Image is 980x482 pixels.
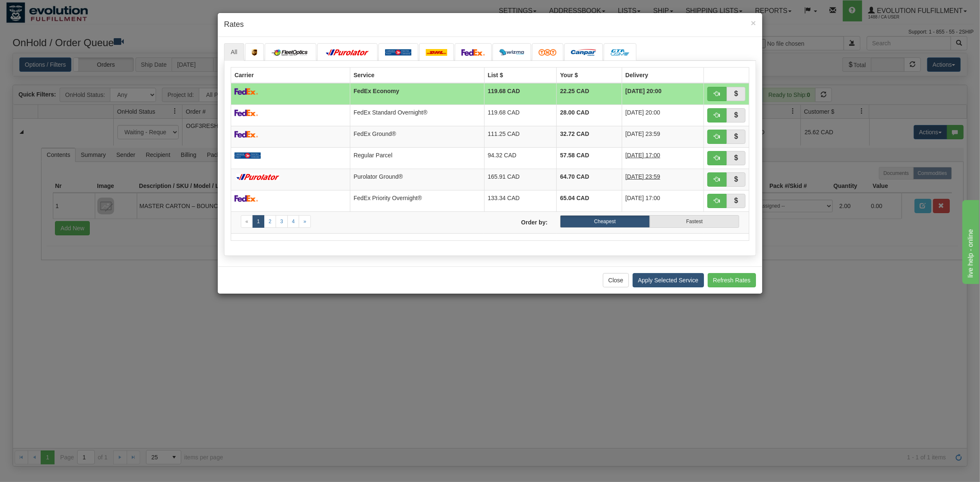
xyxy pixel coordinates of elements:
[751,18,756,28] span: ×
[350,126,484,147] td: FedEx Ground®
[557,126,622,147] td: 32.72 CAD
[484,67,557,83] th: List $
[626,195,660,201] span: [DATE] 17:00
[961,198,979,284] iframe: chat widget
[650,215,739,228] label: Fastest
[303,219,306,224] span: »
[622,67,704,83] th: Delivery
[350,190,484,211] td: FedEx Priority Overnight®
[490,215,554,227] label: Order by:
[484,83,557,105] td: 119.68 CAD
[560,215,649,228] label: Cheapest
[557,104,622,126] td: 28.00 CAD
[252,49,258,56] img: ups.png
[231,67,350,83] th: Carrier
[708,273,756,287] button: Refresh Rates
[385,49,412,56] img: Canada_post.png
[264,215,276,228] a: 2
[235,195,258,202] img: FedEx.png
[426,49,447,56] img: dhl.png
[235,174,281,180] img: purolator.png
[484,169,557,190] td: 165.91 CAD
[350,83,484,105] td: FedEx Economy
[350,104,484,126] td: FedEx Standard Overnight®
[235,152,261,159] img: Canada_post.png
[276,215,288,228] a: 3
[484,126,557,147] td: 111.25 CAD
[484,147,557,169] td: 94.32 CAD
[557,83,622,105] td: 22.25 CAD
[224,19,756,30] h4: Rates
[610,49,630,56] img: CarrierLogo_10191.png
[350,169,484,190] td: Purolator Ground®
[235,109,258,116] img: FedEx.png
[539,49,557,56] img: tnt.png
[626,109,660,116] span: [DATE] 20:00
[622,147,704,169] td: 2 Days
[484,190,557,211] td: 133.34 CAD
[350,67,484,83] th: Service
[245,219,248,224] span: «
[484,104,557,126] td: 119.68 CAD
[235,88,258,95] img: FedEx.png
[557,67,622,83] th: Your $
[622,169,704,190] td: 1 Day
[751,18,756,27] button: Close
[557,147,622,169] td: 57.58 CAD
[461,49,485,56] img: FedEx.png
[287,215,300,228] a: 4
[626,88,662,94] span: [DATE] 20:00
[626,152,660,159] span: [DATE] 17:00
[350,147,484,169] td: Regular Parcel
[557,169,622,190] td: 64.70 CAD
[253,215,265,228] a: 1
[603,273,629,287] button: Close
[571,49,596,56] img: campar.png
[271,49,310,56] img: CarrierLogo_10182.png
[299,215,311,228] a: Next
[626,173,660,180] span: [DATE] 23:59
[499,49,524,56] img: wizmo.png
[557,190,622,211] td: 65.04 CAD
[224,43,244,61] a: All
[633,273,704,287] button: Apply Selected Service
[324,49,371,56] img: purolator.png
[626,130,660,137] span: [DATE] 23:59
[235,131,258,138] img: FedEx.png
[241,215,253,228] a: Previous
[6,5,78,15] div: live help - online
